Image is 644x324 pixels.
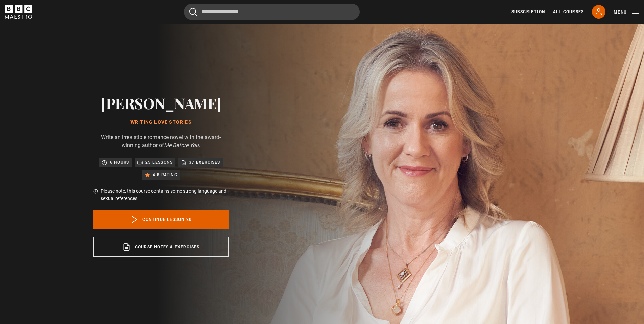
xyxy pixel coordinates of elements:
[184,4,360,20] input: Search
[5,5,32,19] svg: BBC Maestro
[145,159,173,166] p: 25 lessons
[93,133,229,149] p: Write an irresistible romance novel with the award-winning author of .
[93,120,229,125] h1: Writing Love Stories
[93,210,229,229] a: Continue lesson 20
[93,94,229,112] h2: [PERSON_NAME]
[189,159,220,166] p: 37 exercises
[164,142,199,148] i: Me Before You
[189,8,197,16] button: Submit the search query
[553,9,584,15] a: All Courses
[101,188,229,202] p: Please note, this course contains some strong language and sexual references.
[614,9,639,16] button: Toggle navigation
[110,159,129,166] p: 6 hours
[153,171,177,178] p: 4.8 rating
[93,237,229,257] a: Course notes & exercises
[511,9,545,15] a: Subscription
